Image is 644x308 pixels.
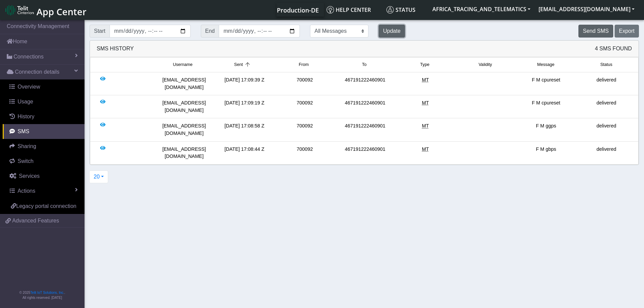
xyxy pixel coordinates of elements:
[19,173,40,179] span: Services
[422,123,429,128] span: Mobile Terminated
[154,99,214,114] div: [EMAIL_ADDRESS][DOMAIN_NAME]
[516,76,576,91] div: F M cpureset
[534,3,639,15] button: [EMAIL_ADDRESS][DOMAIN_NAME]
[384,3,428,17] a: Status
[600,62,613,68] span: Status
[275,122,335,137] div: 700092
[154,122,214,137] div: [EMAIL_ADDRESS][DOMAIN_NAME]
[277,3,318,17] a: Your current platform instance
[214,99,275,114] div: [DATE] 17:09:19 Z
[3,94,85,109] a: Usage
[18,128,29,134] span: SMS
[90,25,110,38] span: Start
[576,99,637,114] div: delivered
[324,3,384,17] a: Help center
[234,62,243,68] span: Sent
[275,99,335,114] div: 700092
[578,25,613,38] button: Send SMS
[214,122,275,137] div: [DATE] 17:08:58 Z
[428,3,534,15] button: AFRICA_TRACING_AND_TELEMATICS
[30,291,64,294] a: Telit IoT Solutions, Inc.
[3,139,85,154] a: Sharing
[275,146,335,160] div: 700092
[201,25,219,38] span: End
[537,62,554,68] span: Message
[277,6,319,14] span: Production-DE
[154,76,214,91] div: [EMAIL_ADDRESS][DOMAIN_NAME]
[3,154,85,169] a: Switch
[214,76,275,91] div: [DATE] 17:09:39 Z
[5,3,86,17] a: App Center
[516,146,576,160] div: F M gbps
[15,68,59,76] span: Connection details
[576,122,637,137] div: delivered
[576,76,637,91] div: delivered
[516,122,576,137] div: F M ggps
[12,217,59,225] span: Advanced Features
[422,146,429,152] span: Mobile Terminated
[18,114,34,119] span: History
[3,79,85,94] a: Overview
[18,143,36,149] span: Sharing
[615,25,639,38] button: Export
[89,170,108,183] button: 20
[420,62,429,68] span: Type
[335,76,395,91] div: 467191222460901
[173,62,192,68] span: Username
[16,203,76,209] span: Legacy portal connection
[379,25,405,38] button: Update
[90,41,639,57] div: SMS History
[386,6,394,14] img: status.svg
[386,6,415,14] span: Status
[5,5,34,16] img: logo-telit-cinterion-gw-new.png
[422,77,429,82] span: Mobile Terminated
[18,188,35,194] span: Actions
[335,99,395,114] div: 467191222460901
[154,146,214,160] div: [EMAIL_ADDRESS][DOMAIN_NAME]
[422,100,429,105] span: Mobile Terminated
[18,99,33,104] span: Usage
[14,53,44,61] span: Connections
[18,84,40,90] span: Overview
[37,5,87,18] span: App Center
[3,109,85,124] a: History
[576,146,637,160] div: delivered
[327,6,371,14] span: Help center
[3,124,85,139] a: SMS
[18,158,33,164] span: Switch
[362,62,366,68] span: To
[3,184,85,198] a: Actions
[214,146,275,160] div: [DATE] 17:08:44 Z
[335,146,395,160] div: 467191222460901
[516,99,576,114] div: F M cpureset
[595,45,632,53] span: 4 SMS Found
[327,6,334,14] img: knowledge.svg
[335,122,395,137] div: 467191222460901
[3,169,85,184] a: Services
[479,62,492,68] span: Validity
[275,76,335,91] div: 700092
[299,62,309,68] span: From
